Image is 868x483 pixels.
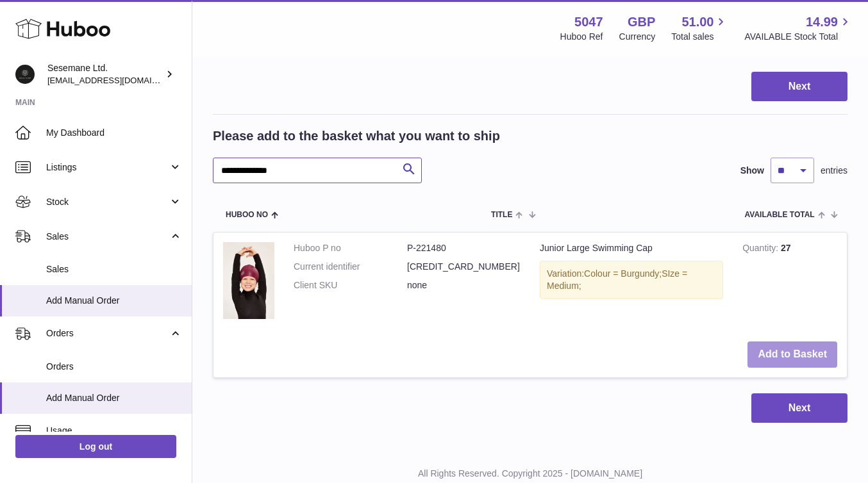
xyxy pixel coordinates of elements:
span: Add Manual Order [46,392,182,404]
div: Huboo Ref [560,31,603,43]
span: [EMAIL_ADDRESS][DOMAIN_NAME] [47,75,188,85]
dt: Huboo P no [294,242,407,254]
button: Next [751,393,847,423]
div: Variation: [540,261,723,299]
span: Listings [46,161,169,174]
a: 14.99 AVAILABLE Stock Total [744,13,853,43]
span: Orders [46,327,169,340]
dt: Current identifier [294,261,407,273]
p: All Rights Reserved. Copyright 2025 - [DOMAIN_NAME] [203,468,858,480]
button: Next [751,72,847,102]
span: 51.00 [681,13,714,31]
span: Add Manual Order [46,295,182,307]
button: Add to Basket [747,341,837,368]
span: Stock [46,196,169,208]
dt: Client SKU [294,279,407,291]
a: 51.00 Total sales [671,13,728,43]
span: Colour = Burgundy; [584,268,662,279]
span: Orders [46,361,182,373]
span: Sales [46,263,182,275]
div: Currency [619,31,656,43]
div: Sesemane Ltd. [47,62,163,86]
span: Sales [46,231,169,243]
strong: GBP [628,13,655,31]
dd: P-221480 [407,242,521,254]
strong: Quantity [742,243,781,256]
img: info@soulcap.com [15,65,35,84]
h2: Please add to the basket what you want to ship [213,127,500,145]
td: Junior Large Swimming Cap [530,233,733,331]
a: Log out [15,435,176,458]
dd: [CREDIT_CARD_NUMBER] [407,261,521,273]
span: My Dashboard [46,127,182,139]
span: Huboo no [226,211,268,219]
span: Usage [46,425,182,437]
span: AVAILABLE Total [745,211,815,219]
span: entries [821,165,847,177]
dd: none [407,279,521,291]
img: Junior Large Swimming Cap [223,242,274,319]
span: 14.99 [806,13,838,31]
td: 27 [733,233,847,331]
strong: 5047 [574,13,603,31]
span: AVAILABLE Stock Total [744,31,853,43]
label: Show [740,165,764,177]
span: Title [491,211,512,219]
span: Total sales [671,31,728,43]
